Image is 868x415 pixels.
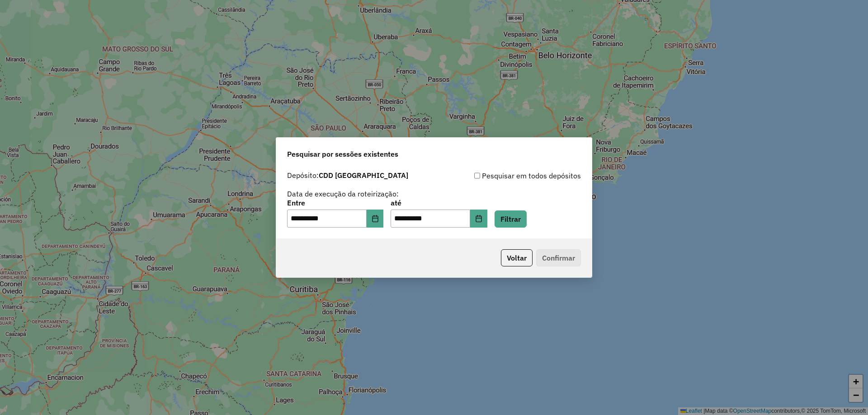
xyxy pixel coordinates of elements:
[319,171,408,180] strong: CDD [GEOGRAPHIC_DATA]
[287,197,383,208] label: Entre
[391,197,487,208] label: até
[287,170,408,181] label: Depósito:
[367,210,384,228] button: Choose Date
[287,188,399,199] label: Data de execução da roteirização:
[495,210,527,228] button: Filtrar
[501,249,533,266] button: Voltar
[470,210,487,228] button: Choose Date
[434,170,581,181] div: Pesquisar em todos depósitos
[287,149,398,159] span: Pesquisar por sessões existentes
